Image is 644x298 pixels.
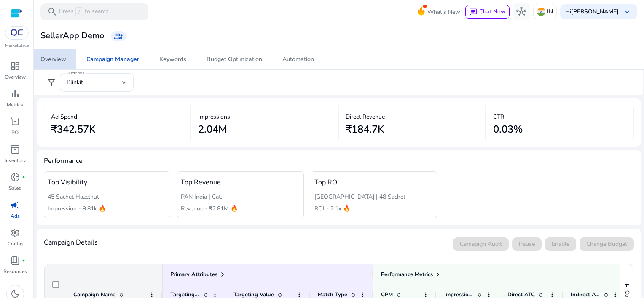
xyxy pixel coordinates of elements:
[513,3,530,20] button: hub
[565,9,619,15] p: Hi
[10,117,20,127] span: orders
[10,61,20,71] span: dashboard
[47,7,57,17] span: search
[46,77,56,88] span: filter_alt
[5,43,29,49] p: Marketplace
[537,8,545,16] img: in.svg
[10,89,20,99] span: bar_chart
[622,7,632,17] span: keyboard_arrow_down
[493,123,523,136] h2: 0.03%
[346,123,384,136] h2: ₹184.7K
[22,176,25,179] span: fiber_manual_record
[346,112,385,121] p: Direct Revenue
[516,7,526,17] span: hub
[181,204,300,213] p: Revenue - ₹2.81M 🔥
[282,56,314,62] div: Automation
[159,56,186,62] div: Keywords
[381,271,433,278] span: Performance Metrics
[10,255,20,266] span: book_4
[465,5,510,19] button: chatChat Now
[469,8,478,16] span: chat
[11,129,19,136] p: PO
[7,101,23,109] p: Metrics
[40,31,104,41] h3: SellerApp Demo
[5,157,26,164] p: Inventory
[8,240,23,247] p: Config
[44,157,634,165] h4: Performance
[314,178,433,186] h4: Top ROI
[9,184,21,192] p: Sales
[181,178,300,186] h4: Top Revenue
[314,204,433,213] p: ROI - 2.1x 🔥
[111,31,126,41] a: group_add
[207,56,262,62] div: Budget Optimization
[10,228,20,238] span: settings
[479,8,506,16] span: Chat Now
[44,239,98,250] h4: Campaign Details
[198,123,227,136] h2: 2.04M
[48,178,166,186] h4: Top Visibility
[547,4,553,19] p: IN
[5,73,26,81] p: Overview
[9,29,24,36] img: QC-logo.svg
[114,32,123,40] span: group_add
[48,192,166,201] p: 45 Sachet Hazelnut
[3,268,27,275] p: Resources
[75,7,83,16] span: /
[67,78,83,86] span: Blinkit
[10,200,20,210] span: campaign
[571,8,619,16] b: [PERSON_NAME]
[493,112,504,121] p: CTR
[10,144,20,154] span: inventory_2
[181,192,300,201] p: PAN India | Cat.
[198,112,230,121] p: Impressions
[51,123,95,136] h2: ₹342.57K
[22,259,25,262] span: fiber_manual_record
[67,70,84,76] mat-label: Platforms
[427,5,460,19] span: What's New
[59,7,109,16] p: Press to search
[51,112,77,121] p: Ad Spend
[170,271,217,278] span: Primary Attributes
[11,212,20,220] p: Ads
[10,172,20,182] span: donut_small
[314,192,433,201] p: [GEOGRAPHIC_DATA] | 48 Sachet
[48,204,166,213] p: Impression - 9.81k 🔥
[40,56,66,62] div: Overview
[86,56,139,62] div: Campaign Manager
